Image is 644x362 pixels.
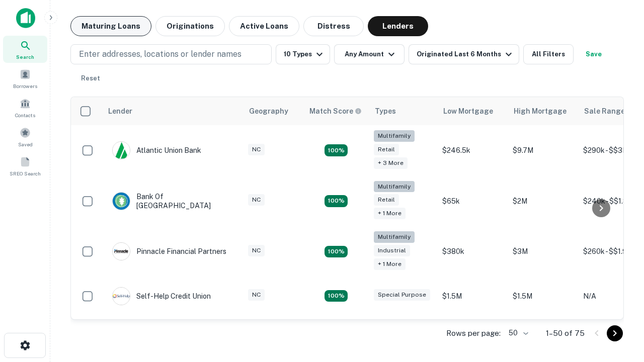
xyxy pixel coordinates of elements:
div: Multifamily [374,231,415,243]
p: 1–50 of 75 [546,327,585,339]
span: Saved [18,140,33,148]
p: Enter addresses, locations or lender names [79,48,242,60]
div: Originated Last 6 Months [417,48,515,60]
button: All Filters [523,44,574,64]
button: Go to next page [607,325,623,341]
div: Industrial [374,245,410,256]
div: NC [248,194,265,206]
div: NC [248,289,265,301]
div: Pinnacle Financial Partners [112,242,226,260]
button: Active Loans [229,16,299,36]
img: picture [113,288,130,305]
a: Search [3,36,47,63]
div: NC [248,245,265,256]
div: Bank Of [GEOGRAPHIC_DATA] [112,192,233,210]
th: High Mortgage [508,97,578,125]
th: Types [369,97,437,125]
div: Geography [249,105,288,117]
span: Contacts [15,111,35,119]
button: Any Amount [334,44,405,64]
span: SREO Search [10,169,41,177]
button: Lenders [368,16,428,36]
div: Multifamily [374,181,415,193]
button: Originations [155,16,225,36]
div: Sale Range [584,105,625,117]
td: $65k [437,176,508,227]
a: SREO Search [3,152,47,179]
div: Matching Properties: 10, hasApolloMatch: undefined [325,144,348,156]
div: Low Mortgage [443,105,493,117]
button: 10 Types [276,44,330,64]
h6: Match Score [309,106,360,117]
div: + 3 more [374,157,408,169]
button: Distress [303,16,364,36]
span: Borrowers [13,82,37,90]
th: Capitalize uses an advanced AI algorithm to match your search with the best lender. The match sco... [303,97,369,125]
div: 50 [505,326,530,340]
td: $246.5k [437,125,508,176]
div: + 1 more [374,208,406,219]
td: $3M [508,226,578,277]
img: capitalize-icon.png [16,8,35,28]
td: $1.5M [437,277,508,315]
div: High Mortgage [514,105,567,117]
button: Save your search to get updates of matches that match your search criteria. [578,44,610,64]
button: Originated Last 6 Months [409,44,519,64]
p: Rows per page: [446,327,501,339]
div: Lender [108,105,132,117]
button: Reset [74,68,107,88]
th: Low Mortgage [437,97,508,125]
a: Contacts [3,94,47,121]
button: Maturing Loans [70,16,151,36]
img: picture [113,193,130,210]
button: Enter addresses, locations or lender names [70,44,272,64]
iframe: Chat Widget [594,282,644,330]
div: Special Purpose [374,289,430,301]
td: $9.7M [508,125,578,176]
div: Types [375,105,396,117]
td: $2M [508,176,578,227]
div: Atlantic Union Bank [112,141,201,159]
div: Matching Properties: 17, hasApolloMatch: undefined [325,195,348,207]
div: Capitalize uses an advanced AI algorithm to match your search with the best lender. The match sco... [309,106,362,117]
div: Retail [374,194,399,206]
img: picture [113,243,130,260]
div: Retail [374,144,399,155]
span: Search [16,53,34,61]
div: Matching Properties: 13, hasApolloMatch: undefined [325,246,348,258]
img: picture [113,142,130,159]
a: Saved [3,123,47,150]
div: Multifamily [374,130,415,142]
div: Self-help Credit Union [112,287,211,305]
td: $380k [437,226,508,277]
th: Geography [243,97,303,125]
div: Matching Properties: 11, hasApolloMatch: undefined [325,290,348,302]
div: + 1 more [374,258,406,270]
div: NC [248,144,265,155]
th: Lender [102,97,243,125]
td: $1.5M [508,277,578,315]
a: Borrowers [3,65,47,92]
